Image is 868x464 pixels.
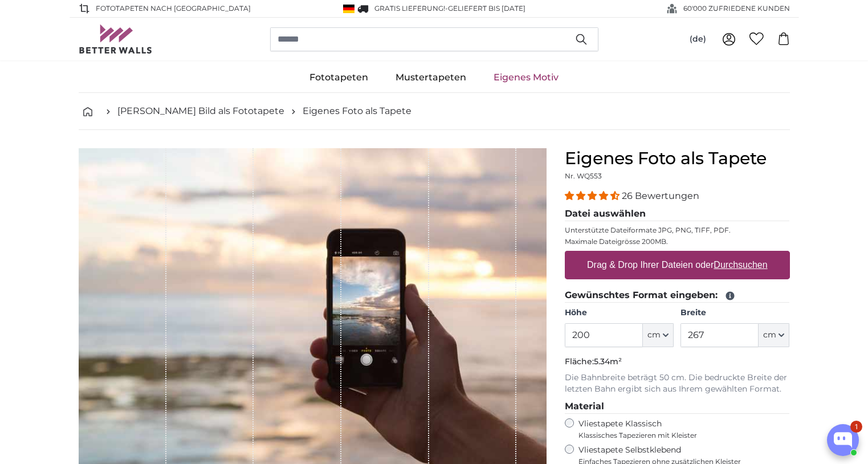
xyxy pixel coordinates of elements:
[303,104,411,118] a: Eigenes Foto als Tapete
[827,424,859,456] button: Open chatbox
[759,323,789,347] button: cm
[683,3,790,14] span: 60'000 ZUFRIEDENE KUNDEN
[850,421,862,433] div: 1
[582,254,772,276] label: Drag & Drop Ihrer Dateien oder
[480,63,572,92] a: Eigenes Motiv
[445,4,525,13] span: -
[79,25,153,54] img: Betterwalls
[565,226,790,235] p: Unterstützte Dateiformate JPG, PNG, TIFF, PDF.
[565,356,790,368] p: Fläche:
[647,329,661,341] span: cm
[680,307,789,319] label: Breite
[565,190,622,201] span: 4.54 stars
[680,29,715,50] button: (de)
[448,4,525,13] span: Geliefert bis [DATE]
[382,63,480,92] a: Mustertapeten
[565,400,790,414] legend: Material
[565,307,674,319] label: Höhe
[565,372,790,395] p: Die Bahnbreite beträgt 50 cm. Die bedruckte Breite der letzten Bahn ergibt sich aus Ihrem gewählt...
[343,5,354,13] img: Deutschland
[117,104,284,118] a: [PERSON_NAME] Bild als Fototapete
[565,288,790,303] legend: Gewünschtes Format eingeben:
[714,260,767,270] u: Durchsuchen
[96,3,251,14] span: Fototapeten nach [GEOGRAPHIC_DATA]
[374,4,445,13] span: GRATIS Lieferung!
[565,172,602,180] span: Nr. WQ553
[643,323,674,347] button: cm
[622,190,699,201] span: 26 Bewertungen
[296,63,382,92] a: Fototapeten
[565,207,790,221] legend: Datei auswählen
[578,431,780,440] span: Klassisches Tapezieren mit Kleister
[578,418,780,440] label: Vliestapete Klassisch
[565,148,790,169] h1: Eigenes Foto als Tapete
[79,93,790,130] nav: breadcrumbs
[565,237,790,246] p: Maximale Dateigrösse 200MB.
[763,329,776,341] span: cm
[594,356,622,367] span: 5.34m²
